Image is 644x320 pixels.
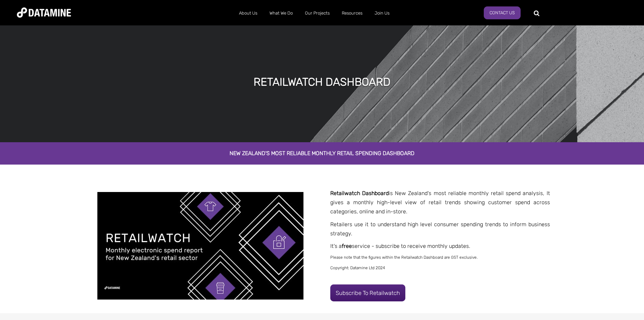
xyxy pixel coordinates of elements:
[330,284,405,301] a: Subscribe to Retailwatch
[330,265,385,270] span: Copyright: Datamine Ltd 2024
[254,74,390,89] h1: retailWATCH Dashboard
[330,221,550,237] span: Retailers use it to understand high level consumer spending trends to inform business strategy.
[368,4,396,22] a: Join Us
[342,243,352,249] span: free
[336,4,368,22] a: Resources
[484,6,521,19] a: Contact Us
[263,4,299,22] a: What We Do
[299,4,336,22] a: Our Projects
[230,150,414,156] span: New Zealand's most reliable monthly retail spending dashboard
[330,190,550,215] span: is New Zealand's most reliable monthly retail spend analysis, It gives a monthly high-level view ...
[17,7,71,18] img: Datamine
[330,255,478,260] span: Please note that the figures within the Retailwatch Dashboard are GST exclusive.
[97,192,304,300] img: Retailwatch Report Template
[233,4,263,22] a: About Us
[330,190,389,196] strong: Retailwatch Dashboard
[330,243,470,249] span: It's a service - subscribe to receive monthly updates.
